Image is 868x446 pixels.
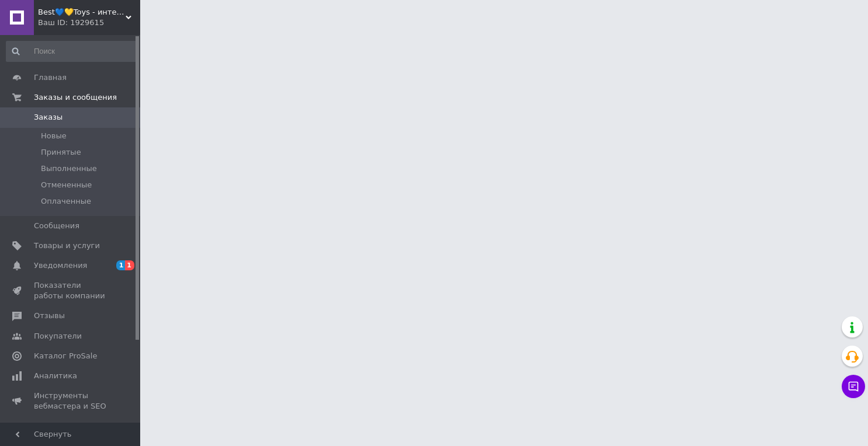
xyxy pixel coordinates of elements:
span: Аналитика [34,371,77,381]
span: Оплаченные [41,196,91,207]
span: Отмененные [41,180,92,190]
span: Управление сайтом [34,421,108,442]
span: Главная [34,72,67,83]
div: Ваш ID: 1929615 [38,18,140,28]
span: Показатели работы компании [34,280,108,301]
span: Покупатели [34,331,82,342]
span: Новые [41,131,67,141]
span: Заказы и сообщения [34,92,117,103]
span: 1 [125,260,134,270]
button: Чат с покупателем [842,375,865,398]
span: Отзывы [34,311,65,321]
span: Инструменты вебмастера и SEO [34,391,108,412]
span: Заказы [34,112,63,123]
input: Поиск [6,41,138,62]
span: Best💙💛Toys - интернет-магазин [38,7,126,18]
span: Каталог ProSale [34,351,97,361]
span: Уведомления [34,260,87,271]
span: Товары и услуги [34,241,100,251]
span: Принятые [41,147,81,158]
span: 1 [116,260,126,270]
span: Выполненные [41,163,97,174]
span: Сообщения [34,221,79,231]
